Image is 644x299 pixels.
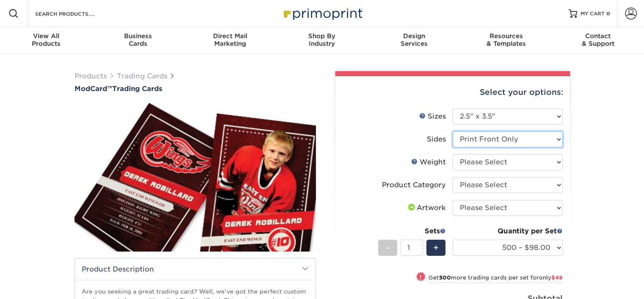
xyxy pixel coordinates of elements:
input: SEARCH PRODUCTS..... [34,8,117,19]
div: Weight [411,157,446,167]
div: & Templates [460,32,552,47]
span: - [386,241,390,254]
a: Products [75,72,107,80]
h1: Trading Cards [75,85,316,93]
a: Contact& Support [552,27,644,54]
span: Direct Mail [184,32,276,40]
strong: 500 [439,274,451,281]
div: Quantity per Set [453,226,563,236]
span: Contact [552,32,644,40]
a: DesignServices [368,27,460,54]
span: $49 [551,274,563,281]
div: & Support [552,32,644,47]
img: ModCard™ 01 [75,94,316,260]
span: MY CART [580,10,605,17]
div: Product Category [382,180,446,190]
img: Primoprint [280,4,365,22]
span: only [539,274,563,281]
span: Resources [460,32,552,40]
div: Marketing [184,32,276,47]
a: Resources& Templates [460,27,552,54]
iframe: Google Customer Reviews [2,273,72,296]
span: Design [368,32,460,40]
a: Trading Cards [117,72,167,80]
div: Industry [276,32,368,47]
span: + [433,241,439,254]
div: Select your options: [342,76,563,108]
div: Sides [427,134,446,144]
span: ModCard™ [75,85,112,93]
a: Direct MailMarketing [184,27,276,54]
div: Sizes [419,111,446,122]
span: ! [420,273,422,282]
small: Get more trading cards per set for [428,274,563,283]
a: Shop ByIndustry [276,27,368,54]
a: BusinessCards [92,27,184,54]
div: Sets [378,226,446,236]
div: Cards [92,32,184,47]
span: 0 [606,11,610,17]
span: Business [92,32,184,40]
div: Artwork [406,203,446,213]
div: Services [368,32,460,47]
h2: Product Description [75,258,315,280]
a: ModCard™Trading Cards [75,85,316,93]
span: Shop By [276,32,368,40]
